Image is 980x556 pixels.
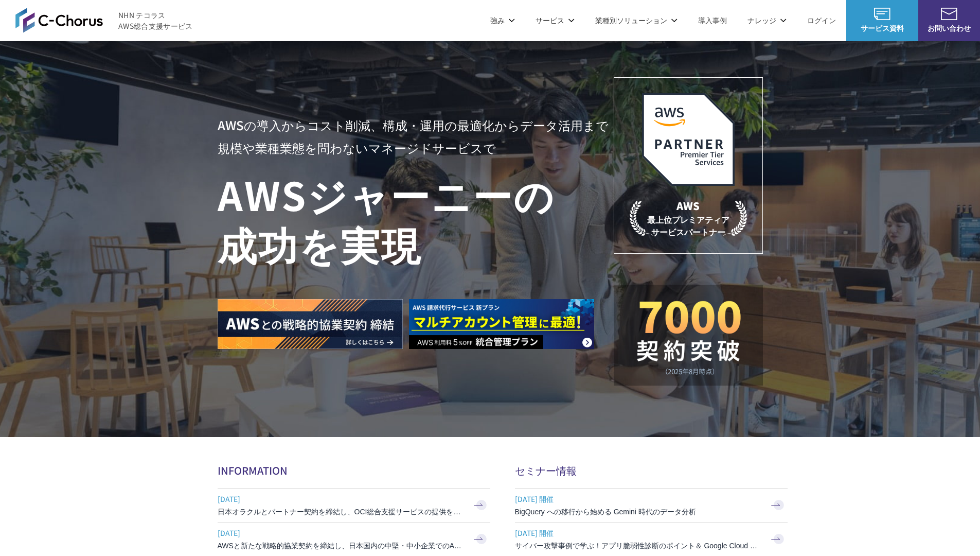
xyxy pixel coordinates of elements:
[747,15,787,26] p: ナレッジ
[642,93,735,186] img: AWSプレミアティアサービスパートナー
[698,15,727,26] a: 導入事例
[634,300,742,375] img: 契約件数
[218,507,465,517] h3: 日本オラクルとパートナー契約を締結し、OCI総合支援サービスの提供を開始
[490,15,515,26] p: 強み
[918,23,980,33] span: お問い合わせ
[515,463,788,478] h2: セミナー情報
[218,114,614,159] p: AWSの導入からコスト削減、 構成・運用の最適化からデータ活用まで 規模や業種業態を問わない マネージドサービスで
[515,489,788,522] a: [DATE] 開催 BigQuery への移行から始める Gemini 時代のデータ分析
[218,525,465,541] span: [DATE]
[515,525,762,541] span: [DATE] 開催
[515,541,762,551] h3: サイバー攻撃事例で学ぶ！アプリ脆弱性診断のポイント＆ Google Cloud セキュリティ対策
[218,463,490,478] h2: INFORMATION
[676,198,700,213] em: AWS
[630,198,747,238] p: 最上位プレミアティア サービスパートナー
[15,8,103,32] img: AWS総合支援サービス C-Chorus
[218,169,614,268] h1: AWS ジャーニーの 成功を実現
[218,523,490,556] a: [DATE] AWSと新たな戦略的協業契約を締結し、日本国内の中堅・中小企業でのAWS活用を加速
[218,299,403,349] img: AWSとの戦略的協業契約 締結
[409,299,594,349] img: AWS請求代行サービス 統合管理プラン
[515,491,762,507] span: [DATE] 開催
[218,541,465,551] h3: AWSと新たな戦略的協業契約を締結し、日本国内の中堅・中小企業でのAWS活用を加速
[218,489,490,522] a: [DATE] 日本オラクルとパートナー契約を締結し、OCI総合支援サービスの提供を開始
[515,523,788,556] a: [DATE] 開催 サイバー攻撃事例で学ぶ！アプリ脆弱性診断のポイント＆ Google Cloud セキュリティ対策
[807,15,836,26] a: ログイン
[846,23,918,33] span: サービス資料
[874,8,890,20] img: AWS総合支援サービス C-Chorus サービス資料
[515,507,762,517] h3: BigQuery への移行から始める Gemini 時代のデータ分析
[15,8,193,32] a: AWS総合支援サービス C-Chorus NHN テコラスAWS総合支援サービス
[118,10,193,31] span: NHN テコラス AWS総合支援サービス
[595,15,678,26] p: 業種別ソリューション
[536,15,575,26] p: サービス
[218,491,465,507] span: [DATE]
[941,8,957,20] img: お問い合わせ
